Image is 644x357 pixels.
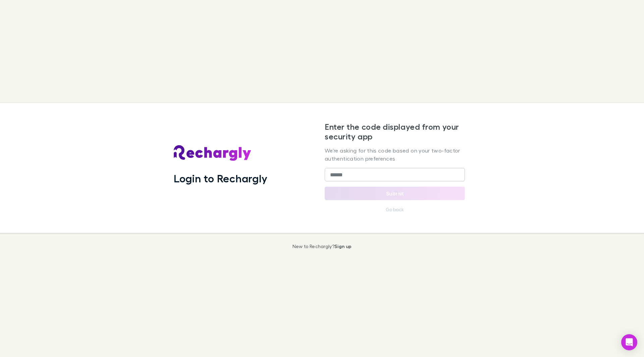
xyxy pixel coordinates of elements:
button: Submit [325,187,465,200]
h2: Enter the code displayed from your security app [325,122,465,141]
p: We're asking for this code based on your two-factor authentication preferences [325,146,465,163]
button: Go back [382,205,408,214]
img: Rechargly's Logo [174,145,252,161]
h1: Login to Rechargly [174,172,267,185]
p: New to Rechargly? [292,244,352,249]
div: Open Intercom Messenger [621,334,637,350]
a: Sign up [334,243,352,249]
